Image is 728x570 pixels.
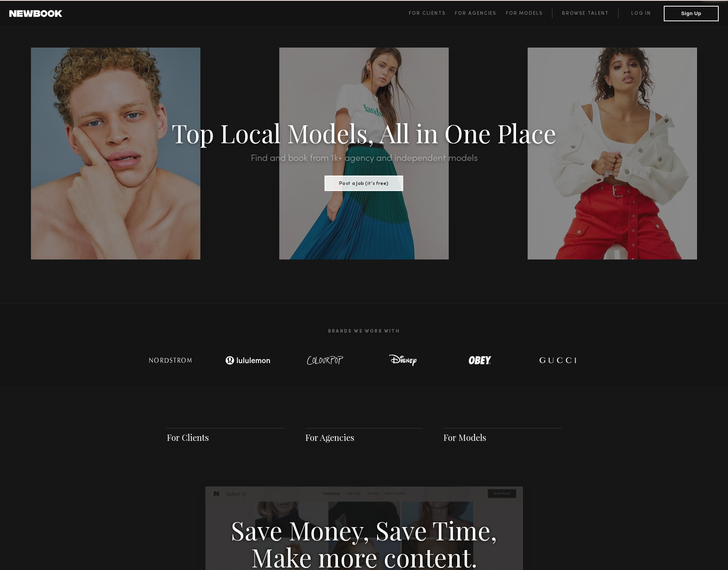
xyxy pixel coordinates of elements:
[55,121,673,145] h1: Top Local Models, All in One Place
[506,11,543,16] span: For Models
[409,11,446,16] span: For Clients
[325,176,403,191] button: Post a Job (it’s free)
[532,353,583,368] img: logo-gucci.svg
[231,516,497,570] h3: Save Money, Save Time, Make more content.
[305,432,354,443] a: For Agencies
[221,353,275,368] img: logo-lulu.svg
[55,154,673,163] h2: Find and book from 1k+ agency and independent models
[300,353,350,368] img: logo-colour-pop.svg
[144,353,198,368] img: logo-nordstrom.svg
[409,9,455,18] a: For Clients
[552,9,618,18] a: Browse Talent
[455,9,506,18] a: For Agencies
[167,432,209,443] a: For Clients
[325,178,403,187] a: Post a Job (it’s free)
[455,353,505,368] img: logo-obey.svg
[506,9,552,18] a: For Models
[618,9,664,18] a: Log in
[132,319,596,343] h2: Brands We Work With
[443,432,486,443] a: For Models
[664,6,719,21] button: Sign Up
[378,353,428,368] img: logo-disney.svg
[455,11,496,16] span: For Agencies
